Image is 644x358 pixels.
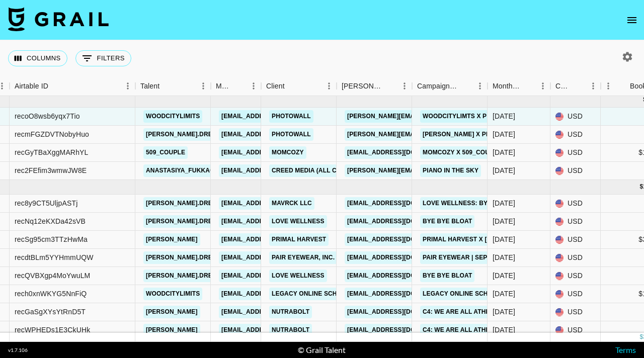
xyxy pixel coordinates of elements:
a: [EMAIL_ADDRESS][DOMAIN_NAME] [345,251,457,264]
button: Sort [521,79,535,93]
div: © Grail Talent [298,345,346,355]
a: [EMAIL_ADDRESS][DOMAIN_NAME] [345,197,457,210]
div: USD [550,108,601,126]
img: Grail Talent [8,7,109,31]
a: [PERSON_NAME] [143,233,200,246]
a: woodcitylimits [143,288,202,300]
a: [PERSON_NAME] [143,324,200,336]
a: [EMAIL_ADDRESS][PERSON_NAME][DOMAIN_NAME] [219,306,383,318]
button: open drawer [622,10,642,30]
div: $ [639,183,643,191]
div: Month Due [493,76,521,96]
button: Menu [535,78,550,94]
div: Currency [550,76,601,96]
div: recSg95cm3TTzHwMa [15,234,88,244]
a: Love Wellness [269,215,327,228]
button: Menu [246,78,261,94]
a: [EMAIL_ADDRESS][PERSON_NAME][DOMAIN_NAME] [219,324,383,336]
div: Client [261,76,337,96]
div: Sep '25 [493,234,515,244]
a: Legacy Online School x woodcitylimits [420,288,565,300]
a: [EMAIL_ADDRESS][DOMAIN_NAME] [345,288,457,300]
div: Booker [337,76,412,96]
button: Sort [48,79,62,93]
div: recWPHEDs1E3CkUHk [15,325,90,335]
div: Aug '25 [493,147,515,157]
button: Menu [321,78,337,94]
a: Momcozy x 509_couple [420,146,504,159]
a: [PERSON_NAME].drew [143,128,220,141]
a: Primal Harvest x [PERSON_NAME] [420,233,539,246]
button: Sort [383,79,397,93]
a: [EMAIL_ADDRESS][PERSON_NAME][DOMAIN_NAME] [219,197,383,210]
div: recNq12eKXDa42sVB [15,216,86,226]
button: Menu [472,78,488,94]
button: Sort [616,79,630,93]
div: USD [550,231,601,249]
a: [PERSON_NAME].drew [143,197,220,210]
a: [EMAIL_ADDRESS][DOMAIN_NAME] [345,270,457,282]
div: [PERSON_NAME] [342,76,383,96]
button: Menu [120,78,135,94]
div: recdtBLm5YYHmmUQW [15,252,94,262]
div: Campaign (Type) [417,76,458,96]
a: [PERSON_NAME] [143,306,200,318]
a: Pair Eyewear | September [420,251,516,264]
a: woodcitylimts x Photowall (#YYWM1ZOF) [420,110,568,123]
div: Campaign (Type) [412,76,488,96]
div: Sep '25 [493,307,515,317]
div: Sep '25 [493,289,515,299]
div: Airtable ID [15,76,48,96]
a: [PERSON_NAME].drew [143,270,220,282]
div: USD [550,267,601,285]
a: [EMAIL_ADDRESS][PERSON_NAME][DOMAIN_NAME] [219,164,383,177]
a: [EMAIL_ADDRESS][PERSON_NAME][DOMAIN_NAME] [219,233,383,246]
a: Creed Media (All Campaigns) [269,164,374,177]
a: [EMAIL_ADDRESS][PERSON_NAME][DOMAIN_NAME] [219,270,383,282]
a: PhotoWall [269,110,313,123]
div: recQVBXgp4MoYwuLM [15,271,90,281]
a: Bye Bye Bloat [420,215,474,228]
div: rec2FEfim3wmwJW8E [15,165,87,175]
div: Sep '25 [493,271,515,281]
a: [EMAIL_ADDRESS][PERSON_NAME][DOMAIN_NAME] [219,146,383,159]
button: Sort [458,79,472,93]
div: Currency [555,76,572,96]
a: [EMAIL_ADDRESS][PERSON_NAME][DOMAIN_NAME] [219,128,383,141]
div: Aug '25 [493,111,515,121]
a: C4: We Are All Athletes x [PERSON_NAME] Video 2 [420,324,594,336]
a: [PERSON_NAME].drew [143,215,220,228]
div: Sep '25 [493,216,515,226]
div: USD [550,213,601,231]
a: [EMAIL_ADDRESS][DOMAIN_NAME] [345,233,457,246]
a: Piano in the Sky [420,164,481,177]
a: Mavrck LLC [269,197,314,210]
div: USD [550,195,601,213]
div: USD [550,144,601,162]
div: Aug '25 [493,165,515,175]
div: recoO8wsb6yqx7Tio [15,111,80,121]
div: USD [550,126,601,144]
a: [EMAIL_ADDRESS][DOMAIN_NAME] [345,306,457,318]
a: Love Wellness [269,270,327,282]
div: Client [266,76,285,96]
a: [EMAIL_ADDRESS][PERSON_NAME][DOMAIN_NAME] [219,288,383,300]
div: recGaSgXYsYtRnD5T [15,307,86,317]
a: Pair Eyewear, Inc. [269,251,337,264]
a: PhotoWall [269,128,313,141]
div: recmFGZDVTNobyHuo [15,129,89,139]
a: [EMAIL_ADDRESS][PERSON_NAME][DOMAIN_NAME] [219,215,383,228]
button: Menu [397,78,412,94]
button: Menu [196,78,211,94]
div: Sep '25 [493,325,515,335]
a: Nutrabolt [269,324,312,336]
a: [PERSON_NAME].drew [143,251,220,264]
div: recGyTBaXggMARhYL [15,147,89,157]
a: Bye Bye Bloat [420,270,474,282]
div: rec8y9CT5UljpASTj [15,198,77,208]
a: Terms [615,345,636,354]
a: anastasiya_fukkacumi1 [143,164,231,177]
button: Sort [285,79,299,93]
div: Aug '25 [493,129,515,139]
a: C4: We Are All Athletes x [PERSON_NAME] [420,306,568,318]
